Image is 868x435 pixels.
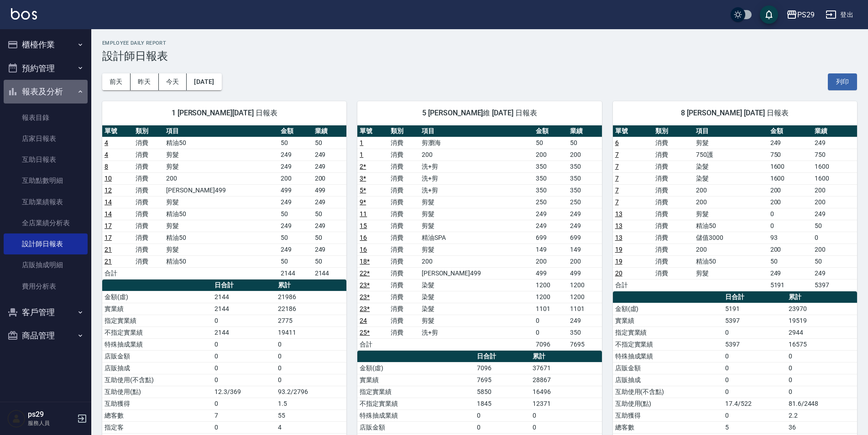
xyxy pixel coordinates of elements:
[419,267,533,279] td: [PERSON_NAME]499
[475,351,530,362] th: 日合計
[533,291,568,303] td: 1200
[615,269,622,277] a: 20
[613,350,723,362] td: 特殊抽成業績
[768,232,813,243] td: 93
[812,232,857,243] td: 0
[613,338,723,350] td: 不指定實業績
[653,184,694,196] td: 消費
[133,137,164,149] td: 消費
[105,198,112,206] a: 14
[388,315,419,326] td: 消費
[278,267,313,279] td: 2144
[360,139,363,146] a: 1
[105,163,108,170] a: 8
[276,362,346,374] td: 0
[278,196,313,208] td: 249
[4,57,88,80] button: 預約管理
[613,303,723,315] td: 金額(虛)
[723,338,786,350] td: 5397
[419,196,533,208] td: 剪髮
[4,107,88,128] a: 報表目錄
[723,291,786,303] th: 日合計
[419,315,533,326] td: 剪髮
[568,172,602,184] td: 350
[828,73,857,90] button: 列印
[615,222,622,229] a: 13
[133,255,164,267] td: 消費
[419,208,533,220] td: 剪髮
[812,172,857,184] td: 1600
[786,315,857,326] td: 19519
[533,243,568,255] td: 149
[7,409,26,428] img: Person
[812,149,857,161] td: 750
[822,6,857,23] button: 登出
[105,222,112,229] a: 17
[533,315,568,326] td: 0
[768,208,813,220] td: 0
[388,161,419,172] td: 消費
[419,149,533,161] td: 200
[4,276,88,297] a: 費用分析表
[133,125,164,137] th: 類別
[768,255,813,267] td: 50
[568,303,602,315] td: 1101
[388,172,419,184] td: 消費
[278,184,313,196] td: 499
[313,161,347,172] td: 249
[278,161,313,172] td: 249
[533,137,568,149] td: 50
[102,326,212,338] td: 不指定實業績
[278,208,313,220] td: 50
[388,125,419,137] th: 類別
[613,326,723,338] td: 指定實業績
[4,149,88,170] a: 互助日報表
[723,350,786,362] td: 0
[313,184,347,196] td: 499
[357,125,388,137] th: 單號
[388,267,419,279] td: 消費
[568,279,602,291] td: 1200
[533,232,568,243] td: 699
[313,208,347,220] td: 50
[615,139,619,146] a: 6
[419,243,533,255] td: 剪髮
[419,161,533,172] td: 洗+剪
[368,109,591,118] span: 5 [PERSON_NAME]維 [DATE] 日報表
[568,326,602,338] td: 350
[313,267,347,279] td: 2144
[419,255,533,267] td: 200
[212,291,276,303] td: 2144
[105,210,112,217] a: 14
[164,184,278,196] td: [PERSON_NAME]499
[768,184,813,196] td: 200
[568,232,602,243] td: 699
[105,234,112,241] a: 17
[212,326,276,338] td: 2144
[653,125,694,137] th: 類別
[615,163,619,170] a: 7
[568,291,602,303] td: 1200
[133,243,164,255] td: 消費
[105,175,112,182] a: 10
[212,362,276,374] td: 0
[11,8,37,20] img: Logo
[533,149,568,161] td: 200
[768,267,813,279] td: 249
[102,338,212,350] td: 特殊抽成業績
[388,196,419,208] td: 消費
[613,315,723,326] td: 實業績
[613,125,857,291] table: a dense table
[102,125,133,137] th: 單號
[768,125,813,137] th: 金額
[102,291,212,303] td: 金額(虛)
[133,149,164,161] td: 消費
[388,255,419,267] td: 消費
[159,73,187,90] button: 今天
[615,186,619,194] a: 7
[278,232,313,243] td: 50
[723,303,786,315] td: 5191
[694,267,768,279] td: 剪髮
[786,291,857,303] th: 累計
[164,149,278,161] td: 剪髮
